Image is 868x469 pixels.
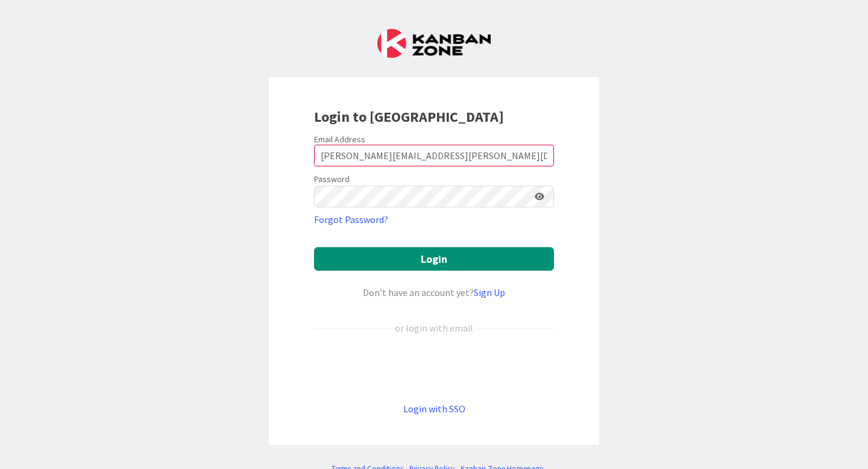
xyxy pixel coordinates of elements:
[314,173,350,186] label: Password
[314,212,388,227] a: Forgot Password?
[474,286,505,298] a: Sign Up
[314,285,554,300] div: Don’t have an account yet?
[314,247,554,271] button: Login
[403,403,465,415] a: Login with SSO
[377,29,491,58] img: Kanban Zone
[314,107,504,126] b: Login to [GEOGRAPHIC_DATA]
[314,134,365,145] label: Email Address
[308,355,560,382] iframe: Sign in with Google Button
[392,321,476,335] div: or login with email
